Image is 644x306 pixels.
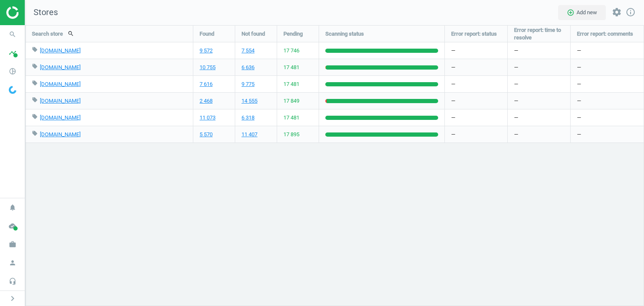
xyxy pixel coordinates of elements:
a: [DOMAIN_NAME] [40,98,80,104]
i: chevron_right [8,293,18,303]
span: 17 849 [283,97,299,105]
i: local_offer [32,114,38,119]
div: — [445,59,507,75]
i: search [5,26,21,42]
a: 14 555 [241,97,257,105]
div: — [571,93,644,109]
i: work [5,236,21,252]
i: local_offer [32,130,38,136]
button: search [63,26,79,41]
div: — [571,42,644,59]
span: Found [200,30,214,38]
span: Stores [25,7,58,18]
span: Error report: time to resolve [514,26,564,41]
a: 10 755 [200,64,216,71]
i: timeline [5,45,21,61]
i: info_outline [626,7,636,17]
i: person [5,255,21,271]
a: [DOMAIN_NAME] [40,47,80,54]
span: 17 746 [283,47,299,54]
a: 6 636 [241,64,254,71]
a: info_outline [626,7,636,18]
i: local_offer [32,47,38,52]
i: local_offer [32,80,38,86]
span: — [514,97,518,105]
a: [DOMAIN_NAME] [40,131,80,137]
span: 17 895 [283,131,299,138]
span: — [514,80,518,88]
span: 17 481 [283,114,299,122]
span: Error report: status [451,30,497,38]
span: 17 481 [283,80,299,88]
img: ajHJNr6hYgQAAAAASUVORK5CYII= [6,6,66,19]
span: Pending [283,30,303,38]
a: 9 775 [241,80,254,88]
i: settings [612,7,622,17]
span: — [514,64,518,71]
a: 2 468 [200,97,213,105]
span: Error report: comments [577,30,633,38]
span: — [514,131,518,138]
i: local_offer [32,97,38,103]
button: settings [608,3,626,21]
div: — [571,109,644,126]
div: — [571,76,644,92]
i: local_offer [32,63,38,69]
a: 6 318 [241,114,254,122]
span: Scanning status [325,30,364,38]
img: wGWNvw8QSZomAAAAABJRU5ErkJggg== [9,86,16,94]
div: — [445,126,507,143]
a: 11 073 [200,114,216,122]
div: Search store [26,26,193,42]
div: — [445,42,507,59]
div: — [445,109,507,126]
span: — [514,47,518,54]
a: 7 554 [241,47,254,54]
a: 11 407 [241,131,257,138]
button: add_circle_outlineAdd new [558,5,606,20]
a: 7 616 [200,80,213,88]
button: chevron_right [2,293,23,304]
i: notifications [5,200,21,215]
div: — [445,93,507,109]
span: Not found [241,30,265,38]
a: 5 570 [200,131,213,138]
a: 9 572 [200,47,213,54]
a: [DOMAIN_NAME] [40,114,80,121]
i: headset_mic [5,273,21,289]
i: pie_chart_outlined [5,63,21,79]
span: — [514,114,518,122]
div: — [571,59,644,75]
a: [DOMAIN_NAME] [40,64,80,70]
div: — [571,126,644,143]
div: — [445,76,507,92]
a: [DOMAIN_NAME] [40,81,80,87]
span: 17 481 [283,64,299,71]
i: cloud_done [5,218,21,234]
i: add_circle_outline [567,9,574,16]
